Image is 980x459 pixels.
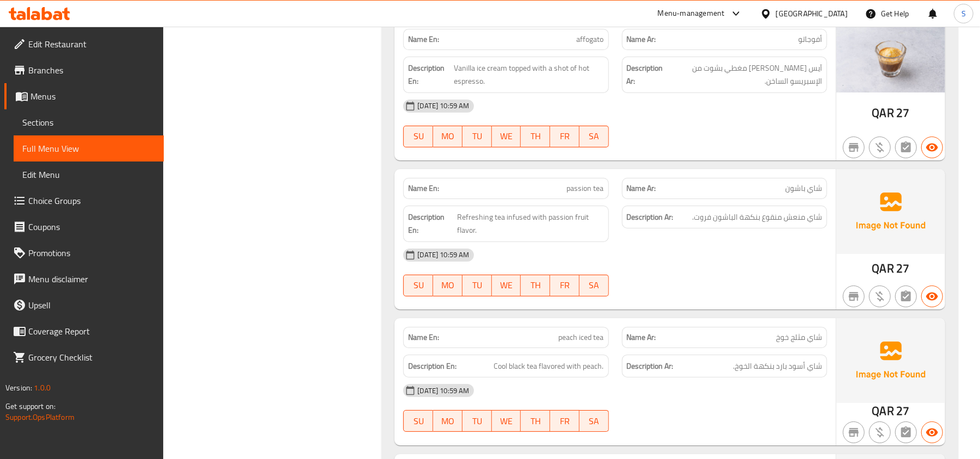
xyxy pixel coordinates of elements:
[496,128,517,144] span: WE
[550,126,580,147] button: FR
[408,277,429,293] span: SU
[4,292,164,318] a: Upsell
[14,162,164,188] a: Edit Menu
[896,102,909,123] span: 27
[408,61,451,88] strong: Description En:
[433,410,463,432] button: MO
[658,7,725,20] div: Menu-management
[580,126,609,147] button: SA
[492,275,521,296] button: WE
[4,31,164,57] a: Edit Restaurant
[457,210,604,237] span: Refreshing tea infused with passion fruit flavor.
[14,109,164,135] a: Sections
[413,101,473,111] span: [DATE] 10:59 AM
[28,272,155,286] span: Menu disclaimer
[896,400,909,421] span: 27
[463,275,492,296] button: TU
[525,128,546,144] span: TH
[403,410,433,432] button: SU
[403,275,433,296] button: SU
[961,8,966,20] span: S
[843,286,865,307] button: Not branch specific item
[437,277,458,293] span: MO
[408,359,457,373] strong: Description En:
[403,126,433,147] button: SU
[692,210,822,224] span: شاي منعش منقوع بنكهة الباشون فروت.
[843,137,865,158] button: Not branch specific item
[921,137,943,158] button: Available
[492,126,521,147] button: WE
[4,344,164,370] a: Grocery Checklist
[28,64,155,77] span: Branches
[896,258,909,279] span: 27
[408,183,439,194] strong: Name En:
[28,325,155,338] span: Coverage Report
[627,34,656,45] strong: Name Ar:
[836,318,945,403] img: Ae5nvW7+0k+MAAAAAElFTkSuQmCC
[30,90,155,103] span: Menus
[521,275,550,296] button: TH
[567,183,604,194] span: passion tea
[577,34,604,45] span: affogato
[550,410,580,432] button: FR
[798,34,822,45] span: أفوجاتو
[4,240,164,266] a: Promotions
[22,116,155,129] span: Sections
[22,142,155,155] span: Full Menu View
[4,57,164,83] a: Branches
[667,61,822,88] span: آيس كريم فانيليا مغطي بشوت من الإسبريسو الساخن.
[496,277,517,293] span: WE
[413,386,473,396] span: [DATE] 10:59 AM
[554,128,575,144] span: FR
[843,421,865,443] button: Not branch specific item
[408,413,429,429] span: SU
[4,266,164,292] a: Menu disclaimer
[4,214,164,240] a: Coupons
[467,277,488,293] span: TU
[550,275,580,296] button: FR
[627,183,656,194] strong: Name Ar:
[433,275,463,296] button: MO
[408,210,454,237] strong: Description En:
[776,332,822,343] span: شاي مثلج خوخ
[627,359,674,373] strong: Description Ar:
[28,299,155,312] span: Upsell
[14,135,164,162] a: Full Menu View
[554,413,575,429] span: FR
[4,83,164,109] a: Menus
[4,188,164,214] a: Choice Groups
[463,410,492,432] button: TU
[559,332,604,343] span: peach iced tea
[521,126,550,147] button: TH
[463,126,492,147] button: TU
[921,286,943,307] button: Available
[580,275,609,296] button: SA
[521,410,550,432] button: TH
[785,183,822,194] span: شاي باشون
[872,400,894,421] span: QAR
[627,210,674,224] strong: Description Ar:
[584,277,605,293] span: SA
[921,421,943,443] button: Available
[776,8,848,20] div: [GEOGRAPHIC_DATA]
[496,413,517,429] span: WE
[408,128,429,144] span: SU
[869,137,891,158] button: Purchased item
[492,410,521,432] button: WE
[494,359,604,373] span: Cool black tea flavored with peach.
[437,413,458,429] span: MO
[580,410,609,432] button: SA
[28,38,155,51] span: Edit Restaurant
[4,318,164,344] a: Coverage Report
[627,61,665,88] strong: Description Ar:
[467,128,488,144] span: TU
[467,413,488,429] span: TU
[872,102,894,123] span: QAR
[454,61,604,88] span: Vanilla ice cream topped with a shot of hot espresso.
[413,250,473,260] span: [DATE] 10:59 AM
[525,413,546,429] span: TH
[836,169,945,254] img: Ae5nvW7+0k+MAAAAAElFTkSuQmCC
[408,34,439,45] strong: Name En:
[872,258,894,279] span: QAR
[869,286,891,307] button: Purchased item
